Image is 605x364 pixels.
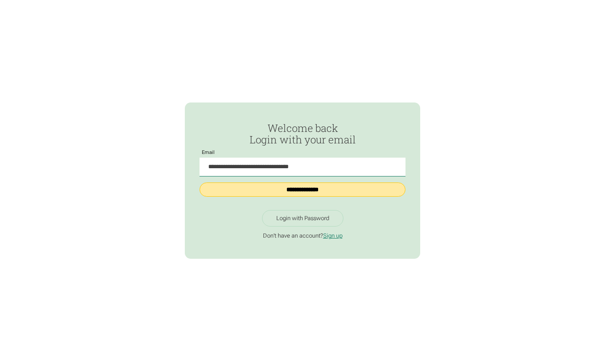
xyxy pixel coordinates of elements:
[200,123,405,204] form: Passwordless Login
[323,232,342,239] a: Sign up
[200,123,405,145] h2: Welcome back Login with your email
[200,150,217,155] label: Email
[200,232,405,239] p: Don't have an account?
[276,215,329,222] div: Login with Password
